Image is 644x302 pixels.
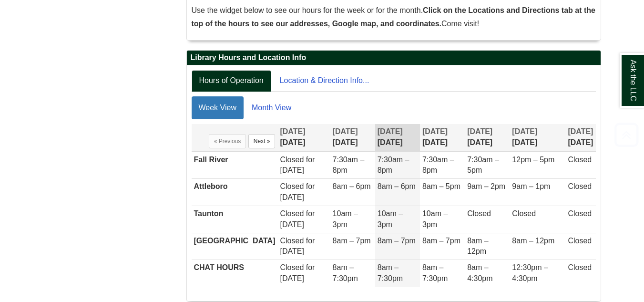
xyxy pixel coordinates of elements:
[565,124,595,151] th: [DATE]
[467,182,505,190] span: 9am – 2pm
[280,209,304,218] span: Closed
[568,156,592,164] span: Closed
[248,134,276,148] button: Next »
[333,127,358,135] span: [DATE]
[333,182,371,190] span: 8am – 6pm
[192,70,271,92] a: Hours of Operation
[378,182,416,190] span: 8am – 6pm
[512,209,536,218] span: Closed
[192,96,244,119] a: Week View
[568,182,592,190] span: Closed
[568,263,592,271] span: Closed
[272,70,377,92] a: Location & Direction Info...
[422,156,454,175] span: 7:30am – 8pm
[467,263,492,282] span: 8am – 4:30pm
[422,209,448,229] span: 10am – 3pm
[378,263,403,282] span: 8am – 7:30pm
[422,182,460,190] span: 8am – 5pm
[422,263,448,282] span: 8am – 7:30pm
[568,237,592,245] span: Closed
[192,260,278,287] td: CHAT HOURS
[465,124,510,151] th: [DATE]
[192,6,595,28] span: Use the widget below to see our hours for the week or for the month. Come visit!
[467,156,499,175] span: 7:30am – 5pm
[512,263,548,282] span: 12:30pm – 4:30pm
[333,209,358,229] span: 10am – 3pm
[192,233,278,260] td: [GEOGRAPHIC_DATA]
[512,237,554,245] span: 8am – 12pm
[467,209,491,218] span: Closed
[512,127,537,135] span: [DATE]
[280,156,304,164] span: Closed
[280,182,304,190] span: Closed
[187,51,601,65] h2: Library Hours and Location Info
[378,209,403,229] span: 10am – 3pm
[512,182,550,190] span: 9am – 1pm
[467,237,488,256] span: 8am – 12pm
[280,263,304,271] span: Closed
[378,237,416,245] span: 8am – 7pm
[280,127,305,135] span: [DATE]
[568,127,593,135] span: [DATE]
[422,237,460,245] span: 8am – 7pm
[512,156,554,164] span: 12pm – 5pm
[209,134,246,148] button: « Previous
[192,152,278,179] td: Fall River
[568,209,592,218] span: Closed
[378,156,409,175] span: 7:30am – 8pm
[333,237,371,245] span: 8am – 7pm
[333,156,365,175] span: 7:30am – 8pm
[378,127,403,135] span: [DATE]
[333,263,358,282] span: 8am – 7:30pm
[192,6,595,28] strong: Click on the Locations and Directions tab at the top of the hours to see our addresses, Google ma...
[192,179,278,206] td: Attleboro
[422,127,448,135] span: [DATE]
[420,124,465,151] th: [DATE]
[611,128,642,141] a: Back to Top
[280,237,304,245] span: Closed
[192,206,278,233] td: Taunton
[467,127,492,135] span: [DATE]
[280,209,315,229] span: for [DATE]
[245,96,298,119] a: Month View
[277,124,330,151] th: [DATE]
[510,124,565,151] th: [DATE]
[375,124,420,151] th: [DATE]
[330,124,375,151] th: [DATE]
